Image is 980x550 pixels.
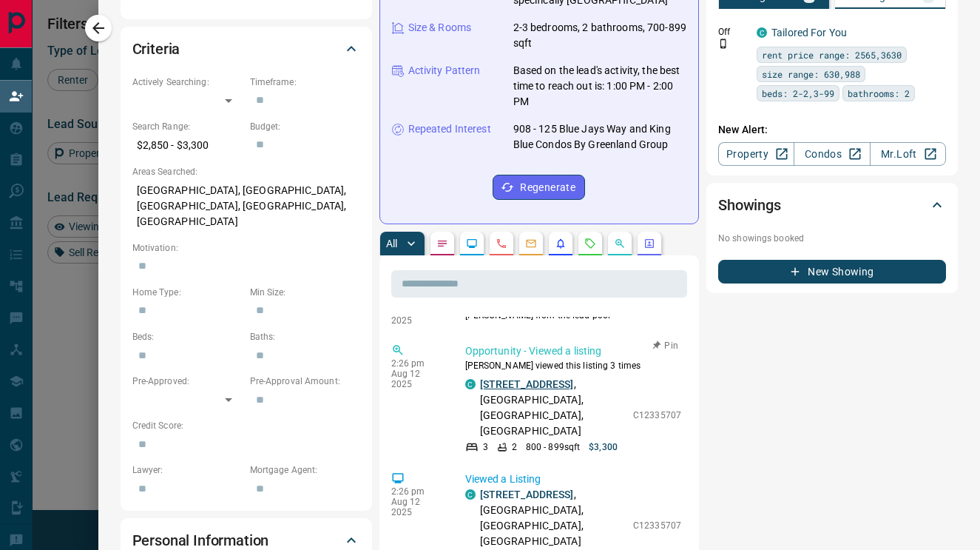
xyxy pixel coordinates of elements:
p: Opportunity - Viewed a listing [465,343,682,359]
p: Search Range: [132,120,243,133]
p: All [386,238,398,249]
a: [STREET_ADDRESS] [480,378,574,390]
span: size range: 630,988 [762,67,860,81]
p: 908 - 125 Blue Jays Way and King Blue Condos By Greenland Group [513,121,687,152]
div: condos.ca [757,27,767,38]
svg: Calls [496,238,507,249]
p: 2:26 pm [391,358,443,369]
div: Showings [718,187,946,223]
p: , [GEOGRAPHIC_DATA], [GEOGRAPHIC_DATA], [GEOGRAPHIC_DATA] [480,487,626,549]
p: New Alert: [718,122,946,138]
p: 3 [483,440,488,454]
p: Baths: [250,330,360,343]
p: Size & Rooms [408,20,472,36]
p: Min Size: [250,286,360,299]
p: [GEOGRAPHIC_DATA], [GEOGRAPHIC_DATA], [GEOGRAPHIC_DATA], [GEOGRAPHIC_DATA], [GEOGRAPHIC_DATA] [132,178,360,234]
button: New Showing [718,260,946,284]
p: No showings booked [718,232,946,245]
p: Home Type: [132,286,243,299]
svg: Requests [584,238,596,249]
p: Repeated Interest [408,121,491,137]
svg: Push Notification Only [718,38,729,49]
h2: Criteria [132,37,180,61]
div: condos.ca [465,489,476,500]
p: 2 [512,440,517,454]
p: Aug 12 2025 [391,497,443,517]
a: Condos [794,142,870,166]
svg: Agent Actions [643,238,655,249]
p: $2,850 - $3,300 [132,133,243,158]
p: Activity Pattern [408,63,481,78]
p: Motivation: [132,241,360,255]
p: Pre-Approved: [132,375,243,388]
p: Credit Score: [132,419,360,432]
p: Lawyer: [132,463,243,477]
span: beds: 2-2,3-99 [762,86,834,101]
p: Actively Searching: [132,76,243,89]
p: $3,300 [589,440,618,454]
p: Off [718,25,748,38]
p: Beds: [132,330,243,343]
p: Based on the lead's activity, the best time to reach out is: 1:00 PM - 2:00 PM [513,63,687,110]
button: Regenerate [493,175,585,200]
a: Property [718,142,794,166]
svg: Listing Alerts [555,238,567,249]
svg: Notes [436,238,448,249]
svg: Lead Browsing Activity [466,238,478,249]
a: Mr.Loft [870,142,946,166]
p: 2:26 pm [391,486,443,497]
p: Areas Searched: [132,165,360,178]
p: [PERSON_NAME] viewed this listing 3 times [465,359,682,372]
div: Criteria [132,31,360,67]
p: Aug 12 2025 [391,369,443,389]
p: C12335707 [633,409,681,422]
svg: Opportunities [614,238,626,249]
a: [STREET_ADDRESS] [480,489,574,500]
p: Timeframe: [250,76,360,89]
p: 2-3 bedrooms, 2 bathrooms, 700-899 sqft [513,20,687,51]
p: , [GEOGRAPHIC_DATA], [GEOGRAPHIC_DATA], [GEOGRAPHIC_DATA] [480,377,626,439]
span: rent price range: 2565,3630 [762,47,902,62]
h2: Showings [718,193,781,217]
p: 800 - 899 sqft [526,440,580,454]
span: bathrooms: 2 [848,86,910,101]
svg: Emails [525,238,537,249]
p: Mortgage Agent: [250,463,360,477]
button: Pin [644,339,687,352]
a: Tailored For You [771,27,847,38]
p: Budget: [250,120,360,133]
p: Viewed a Listing [465,472,682,487]
p: C12335707 [633,519,681,532]
div: condos.ca [465,379,476,389]
p: Pre-Approval Amount: [250,375,360,388]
